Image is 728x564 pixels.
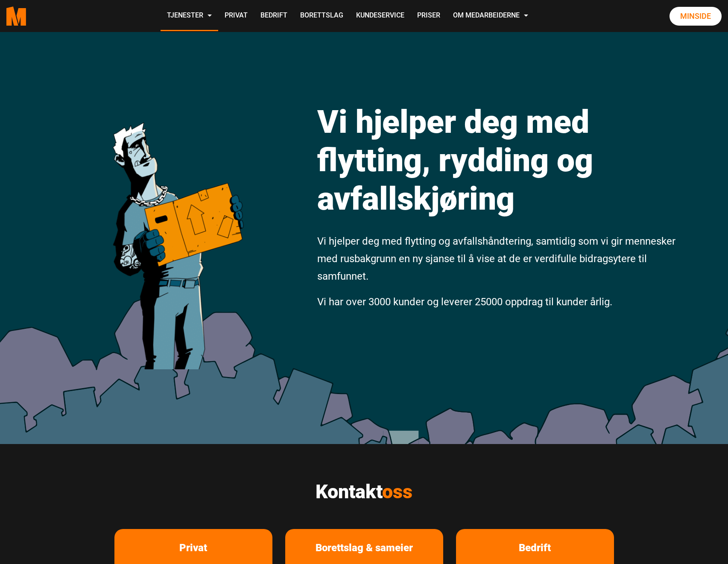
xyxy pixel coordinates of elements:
h1: Vi hjelper deg med flytting, rydding og avfallskjøring [317,102,678,218]
a: Om Medarbeiderne [447,1,535,31]
span: oss [382,480,412,503]
a: Priser [411,1,447,31]
img: medarbeiderne man icon optimized [104,83,251,369]
span: Vi hjelper deg med flytting og avfallshåndtering, samtidig som vi gir mennesker med rusbakgrunn e... [317,235,675,282]
a: Borettslag [294,1,350,31]
a: Tjenester [161,1,218,31]
a: Kundeservice [350,1,411,31]
a: Bedrift [254,1,294,31]
h2: Kontakt [114,480,614,503]
a: Privat [218,1,254,31]
span: Vi har over 3000 kunder og leverer 25000 oppdrag til kunder årlig. [317,296,612,308]
a: Minside [670,7,722,26]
